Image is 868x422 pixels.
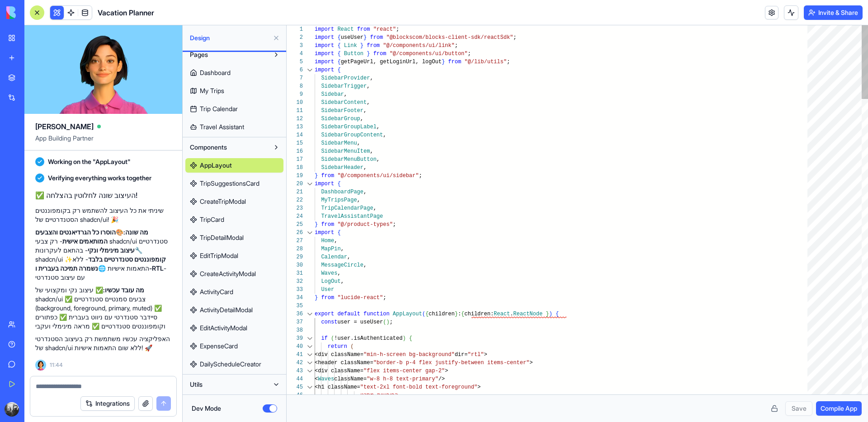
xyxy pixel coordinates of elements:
span: SidebarMenu [321,140,357,146]
span: } [367,51,370,57]
span: Design [190,33,269,42]
div: 7 [287,74,303,82]
span: DailyScheduleCreator [200,360,261,369]
span: SidebarHeader [321,164,363,171]
span: React [337,26,354,33]
strong: נשמרה תמיכה בעברית ו-RTL [35,264,164,272]
div: 18 [287,164,303,172]
a: Dashboard [185,66,283,80]
div: 13 [287,123,303,131]
label: Dev Mode [192,404,221,413]
span: "@/components/ui/sidebar" [337,173,419,179]
span: > [477,384,481,390]
span: : [458,311,461,317]
span: , [357,140,360,146]
span: } [546,311,549,317]
span: className= [334,376,367,382]
div: 24 [287,212,303,220]
span: SidebarMenuButton [321,156,376,163]
span: { [425,311,429,317]
p: שיניתי את כל העיצוב להשתמש רק בקומפוננטים הסטנדרטיים של shadcn/ui! 🎉 [35,206,171,224]
img: Ella_00000_wcx2te.png [35,360,46,370]
div: 8 [287,82,303,90]
span: ( [331,335,334,342]
span: user = useUser [337,319,383,325]
span: , [363,189,367,195]
span: , [344,91,347,98]
div: 4 [287,50,303,58]
span: , [367,99,370,106]
div: 36 [287,310,303,318]
a: CreateTripModal [185,194,283,209]
div: 27 [287,237,303,245]
span: Home [321,238,334,244]
span: /> [439,376,445,382]
span: from [357,26,370,33]
a: My Trips [185,84,283,98]
span: Link [344,42,357,49]
span: "lucide-react" [337,295,383,301]
span: { [337,51,340,57]
span: TravelAssistantPage [321,213,383,220]
span: ) [402,335,406,342]
div: 26 [287,229,303,237]
span: EditActivityModal [200,324,247,333]
span: LogOut [321,278,340,285]
span: SidebarGroupContent [321,132,383,138]
img: logo [6,6,62,19]
span: User [321,286,334,293]
span: Dashboard [200,68,231,77]
span: ActivityCard [200,287,233,296]
span: getPageUrl, getLoginUrl, logOut [341,59,442,65]
span: ; [513,34,516,41]
span: "flex items-center gap-2" [363,368,445,374]
strong: הוסרו כל הגרדיאנטים והצבעים המותאמים אישית [35,228,116,245]
span: CreateTripModal [200,197,246,206]
span: > [445,368,448,374]
span: default [337,311,360,317]
div: 43 [287,367,303,375]
span: MyTripsPage [321,197,357,203]
span: AppLayout [200,161,232,170]
span: , [370,148,373,155]
div: 17 [287,155,303,164]
span: , [363,262,367,268]
div: 6 [287,66,303,74]
span: ; [390,319,393,325]
span: "@/product-types" [337,221,392,228]
div: 40 [287,342,303,351]
span: ; [507,59,510,65]
span: import [315,42,334,49]
span: import [315,230,334,236]
span: , [367,83,370,89]
a: TripSuggestionsCard [185,176,283,191]
span: SidebarGroupLabel [321,124,376,130]
span: < [315,376,318,382]
span: <header className= [315,360,373,366]
span: Vacation Planner [98,7,154,18]
div: 20 [287,180,303,188]
span: dir= [455,352,468,358]
a: EditActivityModal [185,321,283,335]
a: EditTripModal [185,249,283,263]
span: ; [419,173,422,179]
span: TripSuggestionsCard [200,179,259,188]
span: import [315,26,334,33]
span: "w-8 h-8 text-primary" [367,376,438,382]
span: Utils [190,380,203,389]
span: , [383,132,386,138]
button: Pages [185,47,269,62]
span: ExpenseCard [200,342,238,351]
span: MessageCircle [321,262,363,268]
span: SidebarGroup [321,116,360,122]
span: EditTripModal [200,251,238,260]
span: "react" [373,26,396,33]
span: { [409,335,412,342]
span: ActivityDetailModal [200,305,253,314]
h2: ✅ העיצוב שונה לחלוטין בהצלחה! [35,190,171,201]
button: Invite & Share [804,5,863,20]
a: TripCard [185,212,283,227]
div: 10 [287,98,303,107]
span: SidebarProvider [321,75,370,81]
span: SidebarMenuItem [321,148,370,155]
